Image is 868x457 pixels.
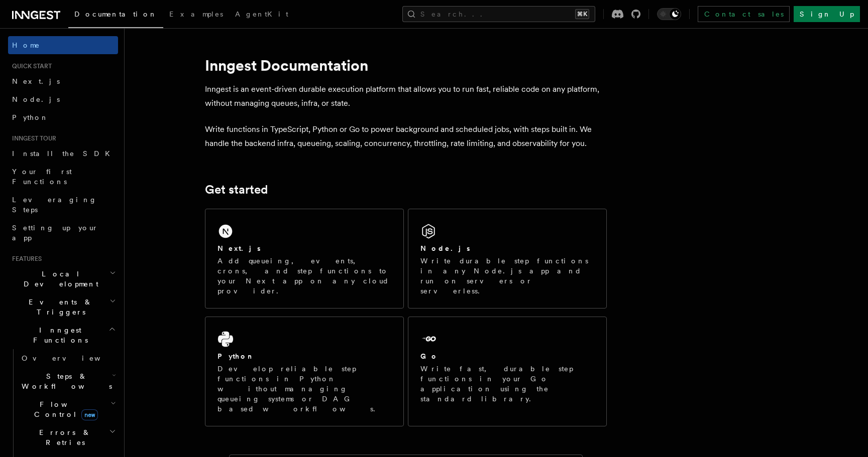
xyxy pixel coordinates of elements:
[8,255,42,263] span: Features
[8,90,118,108] a: Node.js
[8,134,56,142] span: Inngest tour
[22,354,125,362] span: Overview
[420,243,470,253] h2: Node.js
[205,317,404,426] a: PythonDevelop reliable step functions in Python without managing queueing systems or DAG based wo...
[420,351,439,361] h2: Go
[12,95,60,103] span: Node.js
[8,265,118,293] button: Local Development
[235,10,288,18] span: AgentKit
[420,256,594,296] p: Write durable step functions in any Node.js app and run on servers or serverless.
[8,321,118,349] button: Inngest Functions
[12,196,97,214] span: Leveraging Steps
[794,6,860,22] a: Sign Up
[218,256,391,296] p: Add queueing, events, crons, and step functions to your Next app on any cloud provider.
[8,269,110,289] span: Local Development
[8,144,118,163] a: Install the SDK
[12,149,116,158] span: Install the SDK
[8,72,118,90] a: Next.js
[8,191,118,219] a: Leveraging Steps
[205,56,607,74] h1: Inngest Documentation
[229,3,294,27] a: AgentKit
[205,209,404,309] a: Next.jsAdd queueing, events, crons, and step functions to your Next app on any cloud provider.
[8,219,118,247] a: Setting up your app
[81,409,98,420] span: new
[163,3,229,27] a: Examples
[698,6,790,22] a: Contact sales
[8,36,118,54] a: Home
[18,423,118,451] button: Errors & Retries
[8,62,52,70] span: Quick start
[218,364,391,414] p: Develop reliable step functions in Python without managing queueing systems or DAG based workflows.
[8,325,108,345] span: Inngest Functions
[12,113,49,121] span: Python
[12,40,40,50] span: Home
[18,349,118,367] a: Overview
[218,351,255,361] h2: Python
[205,122,607,150] p: Write functions in TypeScript, Python or Go to power background and scheduled jobs, with steps bu...
[12,224,98,242] span: Setting up your app
[8,297,110,317] span: Events & Triggers
[575,9,589,19] kbd: ⌘K
[18,399,111,419] span: Flow Control
[18,427,109,447] span: Errors & Retries
[12,168,72,186] span: Your first Functions
[68,3,163,28] a: Documentation
[8,163,118,191] a: Your first Functions
[18,395,118,423] button: Flow Controlnew
[169,10,223,18] span: Examples
[18,367,118,395] button: Steps & Workflows
[218,243,261,253] h2: Next.js
[408,209,607,309] a: Node.jsWrite durable step functions in any Node.js app and run on servers or serverless.
[12,77,60,85] span: Next.js
[8,108,118,126] a: Python
[408,317,607,426] a: GoWrite fast, durable step functions in your Go application using the standard library.
[420,364,594,404] p: Write fast, durable step functions in your Go application using the standard library.
[18,371,112,391] span: Steps & Workflows
[74,10,157,18] span: Documentation
[8,293,118,321] button: Events & Triggers
[402,6,595,22] button: Search...⌘K
[657,8,681,20] button: Toggle dark mode
[205,183,268,197] a: Get started
[205,82,607,110] p: Inngest is an event-driven durable execution platform that allows you to run fast, reliable code ...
